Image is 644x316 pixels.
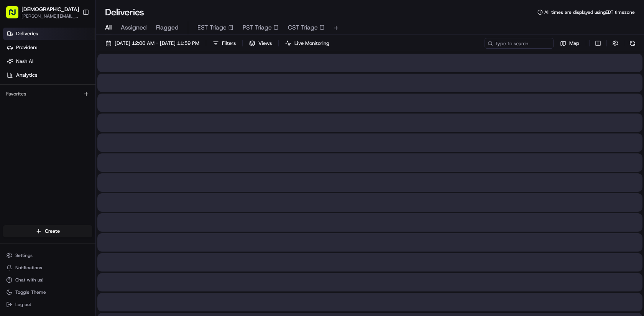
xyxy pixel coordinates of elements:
span: EST Triage [197,23,227,32]
span: Live Monitoring [294,40,329,47]
span: Views [258,40,272,47]
button: [DATE] 12:00 AM - [DATE] 11:59 PM [102,38,203,49]
span: Nash AI [16,58,33,65]
span: Assigned [121,23,147,32]
input: Type to search [485,38,554,49]
button: Map [557,38,583,49]
button: [DEMOGRAPHIC_DATA] [21,5,79,13]
button: Live Monitoring [282,38,333,49]
button: Filters [209,38,239,49]
span: Map [569,40,579,47]
button: Settings [3,250,92,261]
button: [PERSON_NAME][EMAIL_ADDRESS][DOMAIN_NAME] [21,13,79,19]
button: Views [246,38,275,49]
span: Settings [15,252,33,258]
a: Analytics [3,69,95,81]
h1: Deliveries [105,6,144,18]
span: CST Triage [288,23,318,32]
span: Analytics [16,72,37,79]
span: Log out [15,301,31,308]
a: Providers [3,41,95,54]
span: PST Triage [243,23,272,32]
span: Notifications [15,265,42,271]
button: Chat with us! [3,275,92,285]
span: Flagged [156,23,179,32]
span: Create [45,228,60,235]
span: Filters [222,40,236,47]
span: [DATE] 12:00 AM - [DATE] 11:59 PM [115,40,199,47]
a: Deliveries [3,28,95,40]
button: Notifications [3,262,92,273]
button: Toggle Theme [3,287,92,298]
span: Providers [16,44,37,51]
button: Create [3,225,92,237]
a: Nash AI [3,55,95,67]
span: All times are displayed using EDT timezone [544,9,635,15]
span: Chat with us! [15,277,43,283]
div: Favorites [3,88,92,100]
button: Log out [3,299,92,310]
span: Toggle Theme [15,289,46,295]
span: Deliveries [16,30,38,37]
button: [DEMOGRAPHIC_DATA][PERSON_NAME][EMAIL_ADDRESS][DOMAIN_NAME] [3,3,79,21]
span: All [105,23,112,32]
button: Refresh [627,38,638,49]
